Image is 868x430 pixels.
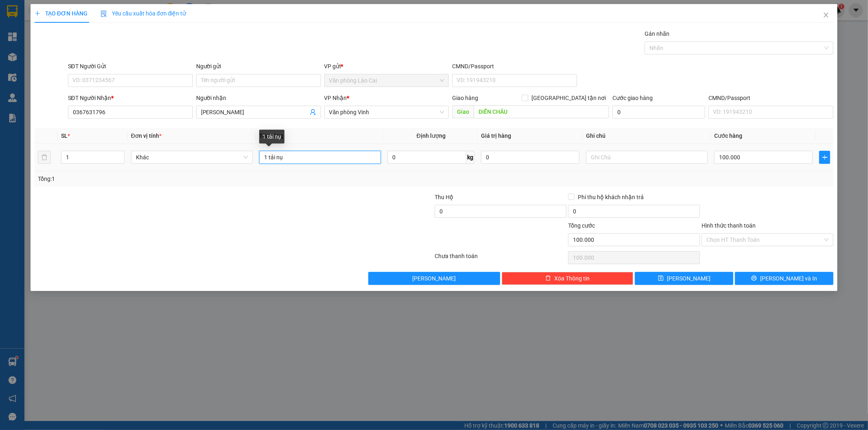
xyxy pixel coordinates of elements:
span: delete [545,275,551,282]
button: delete [38,151,51,164]
label: Cước giao hàng [612,95,653,101]
span: Văn phòng Lào Cai [329,74,444,87]
b: [PERSON_NAME] (Vinh - Sapa) [34,10,122,41]
h2: WU5MPFHA [4,47,66,61]
input: Dọc đường [474,105,609,118]
span: [PERSON_NAME] [412,274,456,283]
span: [PERSON_NAME] [667,274,711,283]
input: Ghi Chú [586,151,708,164]
img: icon [101,11,107,17]
input: VD: Bàn, Ghế [259,151,381,164]
span: Thu Hộ [435,194,453,200]
div: VP gửi [324,62,449,71]
span: [PERSON_NAME] và In [760,274,817,283]
h1: Giao dọc đường [43,47,150,103]
span: Giá trị hàng [481,132,511,139]
label: Hình thức thanh toán [702,222,756,229]
span: Khác [136,151,248,163]
span: close [823,12,829,18]
span: Phí thu hộ khách nhận trả [575,193,647,202]
span: Văn phòng Vinh [329,106,444,118]
button: save[PERSON_NAME] [635,272,733,285]
b: [DOMAIN_NAME] [109,7,197,20]
span: Tổng cước [568,222,595,229]
span: user-add [310,109,316,115]
div: SĐT Người Gửi [68,62,193,71]
button: [PERSON_NAME] [368,272,500,285]
span: Yêu cầu xuất hóa đơn điện tử [101,10,186,17]
div: Chưa thanh toán [434,252,568,266]
div: CMND/Passport [452,62,577,71]
div: SĐT Người Nhận [68,93,193,102]
input: 0 [481,151,579,164]
span: TẠO ĐƠN HÀNG [35,10,87,17]
label: Gán nhãn [645,30,669,37]
span: Đơn vị tính [131,132,162,139]
span: Xóa Thông tin [554,274,590,283]
span: plus [820,154,830,161]
span: plus [35,11,40,16]
span: SL [61,132,68,139]
span: Giao [452,105,474,118]
span: kg [466,151,474,164]
button: Close [815,4,837,27]
div: Người nhận [196,93,321,102]
span: printer [751,275,757,282]
button: deleteXóa Thông tin [502,272,634,285]
div: 1 tải nụ [259,130,284,143]
button: printer[PERSON_NAME] và In [735,272,833,285]
span: Cước hàng [714,132,742,139]
span: save [658,275,664,282]
span: Định lượng [417,132,446,139]
span: VP Nhận [324,95,347,101]
div: Tổng: 1 [38,174,335,183]
button: plus [819,151,830,164]
div: Người gửi [196,62,321,71]
span: Giao hàng [452,95,478,101]
th: Ghi chú [583,128,711,144]
div: CMND/Passport [708,93,833,102]
input: Cước giao hàng [612,106,705,119]
span: [GEOGRAPHIC_DATA] tận nơi [528,93,609,102]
